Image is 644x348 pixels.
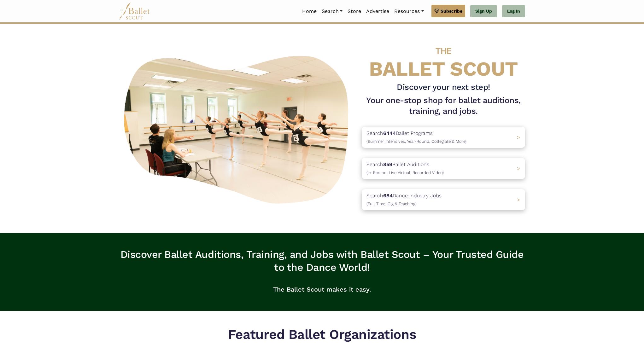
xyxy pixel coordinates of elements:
a: Store [345,5,364,18]
img: A group of ballerinas talking to each other in a ballet studio [119,49,357,207]
span: THE [436,46,451,56]
span: (Summer Intensives, Year-Round, Collegiate & More) [366,139,466,144]
a: Search859Ballet Auditions(In-Person, Live Virtual, Recorded Video) > [362,158,525,179]
p: Search Ballet Auditions [366,160,444,177]
img: gem.svg [434,8,439,14]
h4: BALLET SCOUT [362,36,525,79]
b: 6444 [383,130,396,136]
a: Home [300,5,319,18]
span: Subscribe [441,8,462,14]
a: Subscribe [431,5,465,17]
b: 684 [383,193,393,199]
b: 859 [383,161,392,167]
span: > [517,134,520,140]
a: Sign Up [470,5,497,18]
span: > [517,165,520,171]
h1: Your one-stop shop for ballet auditions, training, and jobs. [362,95,525,117]
h5: Featured Ballet Organizations [223,326,421,343]
h3: Discover your next step! [362,82,525,93]
a: Advertise [364,5,392,18]
a: Resources [392,5,426,18]
a: Log In [502,5,525,18]
span: (Full-Time, Gig & Teaching) [366,201,417,206]
h3: Discover Ballet Auditions, Training, and Jobs with Ballet Scout – Your Trusted Guide to the Dance... [119,248,525,274]
a: Search684Dance Industry Jobs(Full-Time, Gig & Teaching) > [362,189,525,210]
span: (In-Person, Live Virtual, Recorded Video) [366,170,444,175]
p: Search Ballet Programs [366,129,466,145]
a: Search [319,5,345,18]
span: > [517,197,520,203]
a: Search6444Ballet Programs(Summer Intensives, Year-Round, Collegiate & More)> [362,127,525,148]
p: Search Dance Industry Jobs [366,192,442,208]
p: The Ballet Scout makes it easy. [119,279,525,299]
